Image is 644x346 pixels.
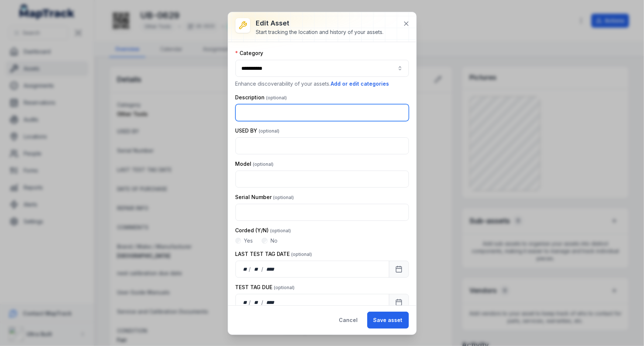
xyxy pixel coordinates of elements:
[235,250,312,258] label: LAST TEST TAG DATE
[271,237,278,244] label: No
[249,299,251,306] div: /
[235,193,294,201] label: Serial Number
[251,299,261,306] div: month,
[242,299,249,306] div: day,
[256,28,384,36] div: Start tracking the location and history of your assets.
[256,18,384,28] h3: Edit asset
[264,266,278,273] div: year,
[235,127,280,134] label: USED BY
[249,266,251,273] div: /
[235,49,264,57] label: Category
[333,312,364,329] button: Cancel
[235,80,409,88] p: Enhance discoverability of your assets.
[235,160,274,168] label: Model
[367,312,409,329] button: Save asset
[261,299,264,306] div: /
[389,294,409,311] button: Calendar
[244,237,253,244] label: Yes
[242,266,249,273] div: day,
[261,266,264,273] div: /
[264,299,278,306] div: year,
[331,80,390,88] button: Add or edit categories
[235,284,295,291] label: TEST TAG DUE
[389,261,409,278] button: Calendar
[235,227,291,234] label: Corded (Y/N)
[235,94,287,101] label: Description
[251,266,261,273] div: month,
